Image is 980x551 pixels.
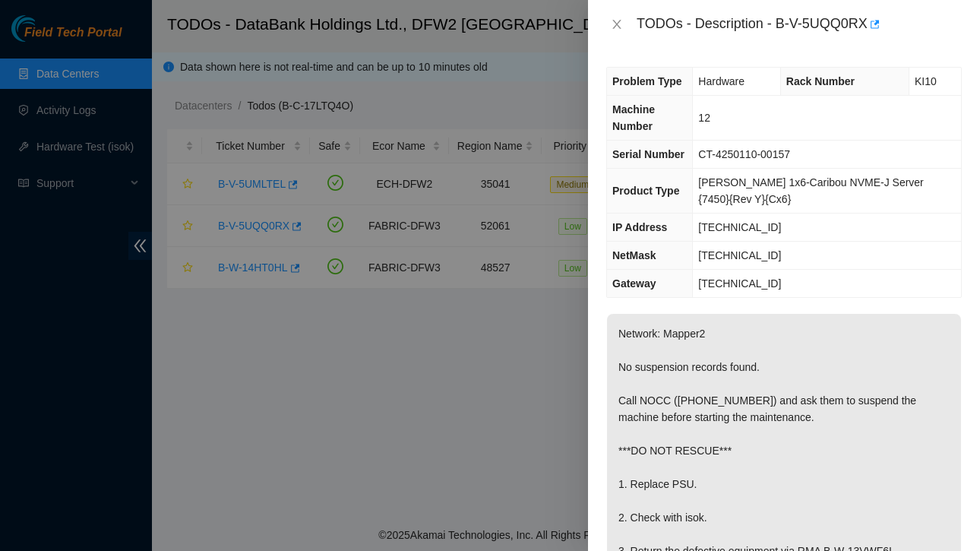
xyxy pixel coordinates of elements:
span: 12 [698,112,710,124]
span: Product Type [612,185,679,197]
span: [TECHNICAL_ID] [698,221,781,233]
button: Close [606,17,628,32]
span: [TECHNICAL_ID] [698,249,781,261]
span: Machine Number [612,103,655,132]
span: [PERSON_NAME] 1x6-Caribou NVME-J Server {7450}{Rev Y}{Cx6} [698,176,923,205]
span: KI10 [915,75,937,87]
span: Rack Number [786,75,855,87]
span: CT-4250110-00157 [698,148,790,160]
div: TODOs - Description - B-V-5UQQ0RX [637,12,962,36]
span: Serial Number [612,148,684,160]
span: IP Address [612,221,667,233]
span: NetMask [612,249,656,261]
span: Gateway [612,277,656,290]
span: close [611,18,623,30]
span: Hardware [698,75,744,87]
span: [TECHNICAL_ID] [698,277,781,290]
span: Problem Type [612,75,682,87]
